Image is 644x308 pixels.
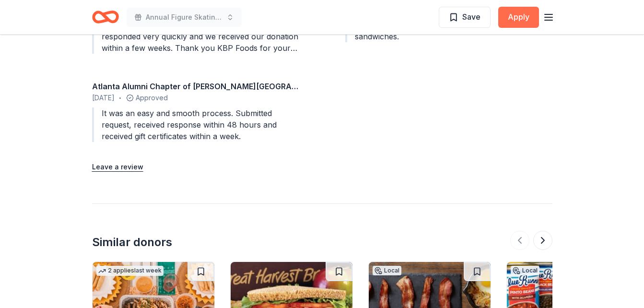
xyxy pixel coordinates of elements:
div: Similar donors [92,235,172,250]
span: Annual Figure Skating Show [146,12,222,23]
span: • [119,94,121,102]
div: Approved [92,92,299,104]
button: Leave a review [92,161,143,173]
button: Annual Figure Skating Show [127,8,242,27]
div: Local [373,266,401,275]
div: Atlanta Alumni Chapter of [PERSON_NAME][GEOGRAPHIC_DATA] [92,81,299,92]
span: [DATE] [92,92,115,104]
a: Home [92,6,119,28]
div: 2 applies last week [96,266,164,276]
span: Save [462,11,480,23]
button: Apply [498,7,539,28]
button: Save [439,7,491,28]
div: It was an easy and smooth process. Submitted request, received response within 48 hours and recei... [92,107,299,142]
div: Very easy to complete the on line application. They responded very quickly and we received our do... [92,19,299,54]
div: Local [511,266,539,275]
